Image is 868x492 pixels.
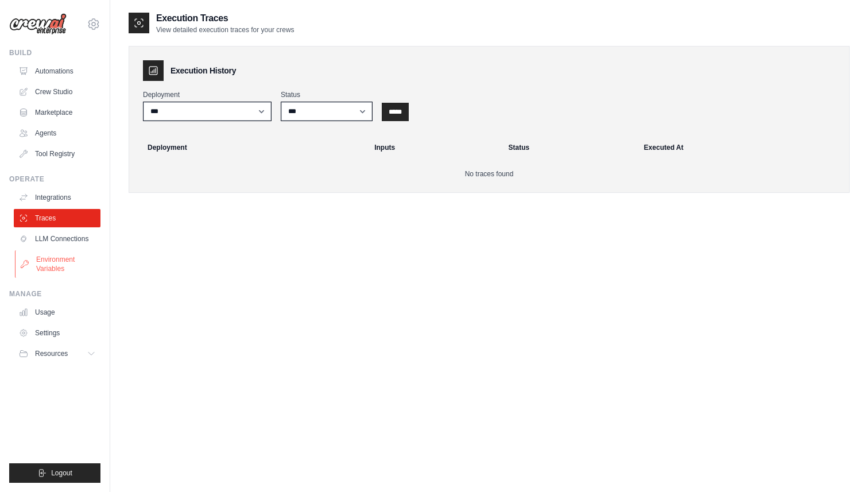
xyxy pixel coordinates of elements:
button: Resources [14,344,100,363]
div: Manage [9,289,100,299]
span: Logout [51,468,72,478]
p: View detailed execution traces for your crews [156,25,294,34]
h2: Execution Traces [156,11,294,25]
a: Settings [14,324,100,342]
th: Executed At [637,135,844,160]
th: Deployment [134,135,367,160]
a: Crew Studio [14,83,100,101]
div: Operate [9,175,100,184]
a: Marketplace [14,103,100,122]
a: Tool Registry [14,145,100,163]
label: Deployment [143,90,272,99]
a: Usage [14,303,100,321]
th: Inputs [367,135,501,160]
p: No traces found [143,169,835,179]
th: Status [502,135,637,160]
label: Status [281,90,373,99]
button: Logout [9,463,100,483]
img: Logo [9,13,67,35]
a: Integrations [14,188,100,207]
span: Resources [35,349,68,358]
h3: Execution History [170,65,236,76]
a: LLM Connections [14,230,100,248]
div: Build [9,48,100,57]
a: Traces [14,209,100,227]
a: Automations [14,62,100,80]
a: Agents [14,124,100,142]
a: Environment Variables [15,250,102,278]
